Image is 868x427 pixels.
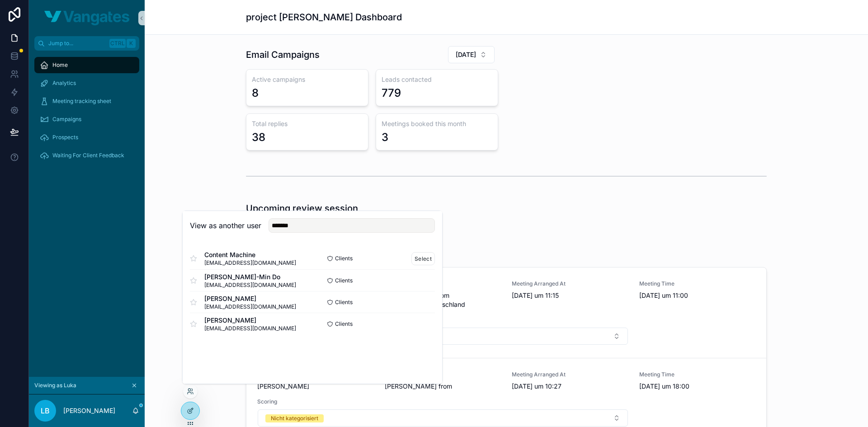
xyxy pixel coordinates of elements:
span: [DATE] [456,50,476,59]
h3: Active campaigns [252,75,363,84]
div: Nicht kategorisiert [271,414,318,422]
span: [PERSON_NAME] [257,382,374,391]
span: Clients [335,299,353,306]
button: Select [411,252,435,265]
h1: Email Campaigns [246,48,320,61]
h3: Total replies [252,119,363,128]
div: 3 [382,130,388,145]
span: Scoring [257,316,628,324]
span: Meeting Time [639,280,756,287]
a: Meeting Booked For[PERSON_NAME]Prospect_companyVerena Smykalla from Nippon Gases DeutschlandMeeti... [246,267,766,358]
span: Clients [335,320,353,328]
a: Waiting For Client Feedback [34,147,139,164]
span: [EMAIL_ADDRESS][DOMAIN_NAME] [204,259,296,267]
span: [DATE] um 10:27 [512,382,628,391]
span: [PERSON_NAME] [204,316,296,325]
span: Jump to... [48,40,106,47]
h2: View as another user [190,220,261,231]
div: scrollable content [29,51,145,175]
span: Waiting For Client Feedback [52,152,124,159]
span: Prospects [52,134,78,141]
p: [PERSON_NAME] [63,406,115,415]
span: Prospect_company [385,280,501,287]
span: Verena Smykalla from Nippon Gases Deutschland [385,291,501,309]
button: Select Button [258,328,628,345]
span: [EMAIL_ADDRESS][DOMAIN_NAME] [204,303,296,310]
span: Clients [335,277,353,284]
span: [PERSON_NAME]-Min Do [204,272,296,282]
a: Prospects [34,129,139,145]
div: 8 [252,86,259,100]
span: [DATE] um 18:00 [639,382,756,391]
a: Analytics [34,75,139,91]
span: [DATE] um 11:15 [512,291,628,300]
span: Campaigns [52,116,81,123]
span: [EMAIL_ADDRESS][DOMAIN_NAME] [204,282,296,289]
span: Ctrl [109,39,126,48]
span: Analytics [52,80,76,87]
span: Prospect_company [385,371,501,378]
h1: project [PERSON_NAME] Dashboard [246,11,402,23]
div: 779 [382,86,401,100]
h3: Leads contacted [382,75,492,84]
span: [PERSON_NAME] [204,294,296,303]
span: Meeting Time [639,371,756,378]
a: Home [34,57,139,73]
span: Scoring [257,398,628,405]
span: Meeting tracking sheet [52,98,111,105]
span: Viewing as Luka [34,382,76,389]
img: App logo [44,11,129,25]
button: Jump to...CtrlK [34,36,139,51]
div: 38 [252,130,265,145]
button: Select Button [258,409,628,427]
h3: Meetings booked this month [382,119,492,128]
span: Home [52,61,68,69]
span: Meeting Arranged At [512,280,628,287]
span: Content Machine [204,250,296,259]
span: Clients [335,255,353,262]
span: [PERSON_NAME] from [385,382,501,391]
span: [EMAIL_ADDRESS][DOMAIN_NAME] [204,325,296,332]
span: Meeting Arranged At [512,371,628,378]
h1: Upcoming review session [246,202,358,215]
a: Meeting tracking sheet [34,93,139,109]
button: Select Button [448,46,495,63]
a: Campaigns [34,111,139,127]
span: K [127,40,135,47]
span: [DATE] um 11:00 [639,291,756,300]
span: LB [41,405,50,416]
